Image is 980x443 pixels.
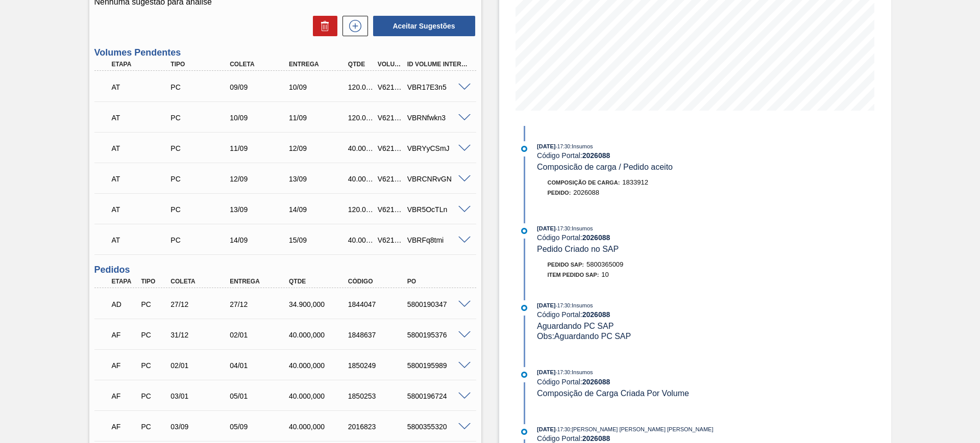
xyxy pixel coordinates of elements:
[168,205,234,214] div: Pedido de Compra
[375,61,406,68] div: Volume Portal
[537,389,689,398] span: Composição de Carga Criada Por Volume
[537,302,555,308] span: [DATE]
[405,61,471,68] div: Id Volume Interno
[521,372,527,378] img: atual
[537,369,555,375] span: [DATE]
[227,205,293,214] div: 13/09/2025
[346,114,376,122] div: 120.000,000
[537,163,673,171] span: Composicão de carga / Pedido aceito
[94,265,476,275] h3: Pedidos
[346,144,376,152] div: 40.000,000
[227,114,293,122] div: 10/09/2025
[556,370,570,375] span: - 17:30
[227,300,293,308] div: 27/12/2024
[109,76,176,98] div: Aguardando Informações de Transporte
[138,392,169,400] div: Pedido de Compra
[138,331,169,339] div: Pedido de Compra
[337,16,368,36] div: Nova sugestão
[537,434,779,442] div: Código Portal:
[112,83,173,91] p: AT
[537,322,614,330] span: Aguardando PC SAP
[109,168,176,190] div: Aguardando Informações de Transporte
[227,236,293,244] div: 14/09/2025
[286,423,353,431] div: 40.000,000
[227,331,293,339] div: 02/01/2025
[168,61,234,68] div: Tipo
[286,61,353,68] div: Entrega
[405,331,471,339] div: 5800195376
[286,392,353,400] div: 40.000,000
[582,378,610,386] strong: 2026088
[537,426,555,432] span: [DATE]
[227,392,293,400] div: 05/01/2025
[227,278,293,285] div: Entrega
[138,278,169,285] div: Tipo
[346,361,412,370] div: 1850249
[601,271,608,278] span: 10
[570,426,714,432] span: : [PERSON_NAME] [PERSON_NAME] [PERSON_NAME]
[573,189,599,196] span: 2026088
[308,16,337,36] div: Excluir Sugestões
[521,305,527,311] img: atual
[112,175,173,183] p: AT
[168,278,234,285] div: Coleta
[537,378,779,386] div: Código Portal:
[286,278,353,285] div: Qtde
[286,205,353,214] div: 14/09/2025
[168,300,234,308] div: 27/12/2024
[286,236,353,244] div: 15/09/2025
[112,144,173,152] p: AT
[109,278,140,285] div: Etapa
[109,415,140,438] div: Aguardando Faturamento
[286,175,353,183] div: 13/09/2025
[112,392,137,400] p: AF
[570,302,593,308] span: : Insumos
[109,293,140,316] div: Aguardando Descarga
[556,303,570,308] span: - 17:30
[368,15,476,37] div: Aceitar Sugestões
[582,310,610,319] strong: 2026088
[227,423,293,431] div: 05/09/2025
[138,361,169,370] div: Pedido de Compra
[521,228,527,234] img: atual
[227,61,293,68] div: Coleta
[537,143,555,149] span: [DATE]
[109,61,176,68] div: Etapa
[168,361,234,370] div: 02/01/2025
[109,137,176,160] div: Aguardando Informações de Transporte
[537,151,779,160] div: Código Portal:
[286,144,353,152] div: 12/09/2025
[405,236,471,244] div: VBRFq8tmi
[373,16,475,36] button: Aceitar Sugestões
[168,144,234,152] div: Pedido de Compra
[622,178,648,186] span: 1833912
[168,114,234,122] div: Pedido de Compra
[112,236,173,244] p: AT
[168,392,234,400] div: 03/01/2025
[286,300,353,308] div: 34.900,000
[405,144,471,152] div: VBRYyCSmJ
[112,423,137,431] p: AF
[548,262,584,268] span: Pedido SAP:
[286,331,353,339] div: 40.000,000
[582,434,610,442] strong: 2026088
[570,369,593,375] span: : Insumos
[168,83,234,91] div: Pedido de Compra
[346,423,412,431] div: 2016823
[346,331,412,339] div: 1848637
[405,83,471,91] div: VBR17E3n5
[375,144,406,152] div: V621216
[582,151,610,160] strong: 2026088
[168,236,234,244] div: Pedido de Compra
[548,179,620,186] span: Composição de Carga :
[405,300,471,308] div: 5800190347
[112,300,137,308] p: AD
[537,233,779,242] div: Código Portal:
[94,47,476,58] h3: Volumes Pendentes
[346,83,376,91] div: 120.000,000
[227,83,293,91] div: 09/09/2025
[109,385,140,407] div: Aguardando Faturamento
[375,175,406,183] div: V621217
[405,278,471,285] div: PO
[346,300,412,308] div: 1844047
